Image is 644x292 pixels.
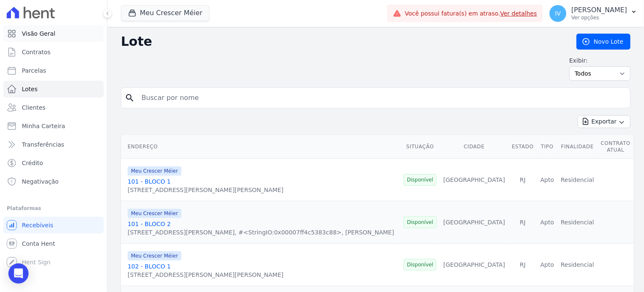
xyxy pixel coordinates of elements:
a: Minha Carteira [3,118,104,134]
th: Contrato Atual [597,135,634,159]
a: Transferências [3,136,104,153]
label: Exibir: [569,56,631,65]
td: RJ [508,201,537,244]
div: Plataformas [7,203,100,213]
th: Cidade [440,135,508,159]
i: search [125,93,135,103]
span: Recebíveis [22,221,53,229]
a: Novo Lote [576,34,631,50]
span: Disponível [403,216,437,228]
td: [GEOGRAPHIC_DATA] [440,244,508,286]
button: IV [PERSON_NAME] Ver opções [543,2,644,25]
th: Tipo [537,135,558,159]
span: Lotes [22,85,38,93]
td: [GEOGRAPHIC_DATA] [440,201,508,244]
span: Negativação [22,177,59,186]
span: IV [555,11,561,16]
th: Situação [400,135,440,159]
a: 101 - BLOCO 1 [128,178,171,185]
p: Ver opções [571,14,627,21]
a: Ver detalhes [500,10,537,17]
span: Meu Crescer Méier [128,166,181,176]
span: Visão Geral [22,29,55,38]
td: Residencial [558,244,597,286]
td: Residencial [558,159,597,201]
td: Residencial [558,201,597,244]
span: Parcelas [22,66,46,75]
a: 102 - BLOCO 1 [128,263,171,270]
span: Crédito [22,159,43,167]
button: Meu Crescer Méier [121,5,209,21]
span: Conta Hent [22,239,55,248]
span: translation missing: pt-BR.activerecord.values.property.property_type.APTO [540,261,554,268]
td: RJ [508,244,537,286]
a: 101 - BLOCO 2 [128,221,171,227]
td: RJ [508,159,537,201]
th: Finalidade [558,135,597,159]
a: Contratos [3,44,104,61]
div: [STREET_ADDRESS][PERSON_NAME][PERSON_NAME] [128,271,283,279]
a: Clientes [3,99,104,116]
input: Buscar por nome [136,89,627,106]
th: Estado [508,135,537,159]
a: Recebíveis [3,217,104,234]
span: Transferências [22,140,64,149]
a: Visão Geral [3,25,104,42]
span: translation missing: pt-BR.activerecord.values.property.property_type.APTO [540,219,554,226]
th: Endereço [121,135,400,159]
span: Contratos [22,48,50,56]
p: [PERSON_NAME] [571,6,627,14]
a: Parcelas [3,62,104,79]
span: Você possui fatura(s) em atraso. [405,9,537,18]
span: translation missing: pt-BR.activerecord.values.property.property_type.APTO [540,176,554,183]
span: Meu Crescer Méier [128,251,181,260]
span: Disponível [403,259,437,271]
span: Disponível [403,174,437,186]
a: Lotes [3,81,104,97]
div: [STREET_ADDRESS][PERSON_NAME], #<StringIO:0x00007ff4c5383c88>, [PERSON_NAME] [128,228,394,237]
h2: Lote [121,34,563,49]
a: Negativação [3,173,104,190]
div: Open Intercom Messenger [8,263,29,284]
div: [STREET_ADDRESS][PERSON_NAME][PERSON_NAME] [128,186,283,194]
span: Meu Crescer Méier [128,209,181,218]
span: Minha Carteira [22,122,65,130]
button: Exportar [578,115,631,128]
td: [GEOGRAPHIC_DATA] [440,159,508,201]
a: Conta Hent [3,235,104,252]
span: Clientes [22,103,45,112]
a: Crédito [3,155,104,171]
